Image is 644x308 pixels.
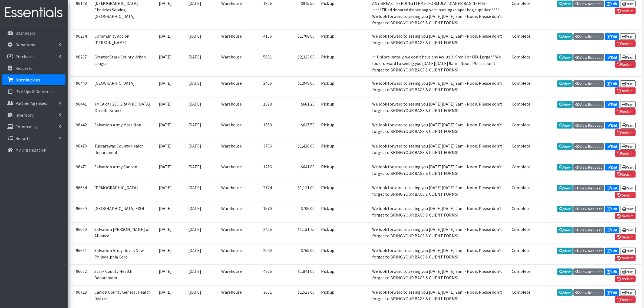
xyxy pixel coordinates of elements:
[70,29,91,50] td: 96234
[605,33,619,40] a: Edit
[275,160,318,181] td: $641.00
[557,289,573,296] a: View
[70,264,91,285] td: 96662
[573,143,604,150] a: View Request
[605,268,619,275] a: Edit
[508,244,534,264] td: Complete
[185,160,218,181] td: [DATE]
[275,181,318,202] td: $1,111.00
[369,50,508,76] td: ** Unfortunately, we don't have any Adults X-Small or XXX-Large.** We look forward to seeing you ...
[218,181,248,202] td: Warehouse
[70,97,91,118] td: 96441
[70,160,91,181] td: 96471
[620,143,636,150] a: Print
[573,1,604,7] a: View Request
[605,122,619,129] a: Edit
[573,268,604,275] a: View Request
[369,118,508,139] td: We look forward to seeing you [DATE][DATE] 9am - Noon. Please don't forget to BRING YOUR BAGS & C...
[557,80,573,87] a: View
[185,118,218,139] td: [DATE]
[15,147,46,153] p: My Organization
[369,202,508,223] td: We look forward to seeing you [DATE][DATE] 9am - Noon. Please don't forget to BRING YOUR BAGS & C...
[275,76,318,97] td: $1,048.00
[605,80,619,87] a: Edit
[248,160,275,181] td: 1216
[508,181,534,202] td: Complete
[70,202,91,223] td: 96659
[218,286,248,306] td: Warehouse
[248,97,275,118] td: 1398
[248,118,275,139] td: 1550
[275,264,318,285] td: $1,841.00
[557,206,573,212] a: View
[620,33,636,40] a: Print
[156,97,185,118] td: [DATE]
[275,139,318,160] td: $1,428.00
[156,118,185,139] td: [DATE]
[557,248,573,254] a: View
[2,145,65,155] a: My Organization
[318,160,343,181] td: Pick up
[318,264,343,285] td: Pick up
[218,76,248,97] td: Warehouse
[91,264,156,285] td: Stark County Health Department
[248,29,275,50] td: 4156
[508,286,534,306] td: Complete
[156,29,185,50] td: [DATE]
[91,118,156,139] td: Salvation Army Massillon
[508,139,534,160] td: Complete
[620,206,636,212] a: Print
[185,139,218,160] td: [DATE]
[615,150,636,157] a: Reclaim
[218,139,248,160] td: Warehouse
[185,76,218,97] td: [DATE]
[605,101,619,108] a: Edit
[615,87,636,94] a: Reclaim
[15,54,34,59] p: Purchases
[318,29,343,50] td: Pick up
[620,268,636,275] a: Print
[369,29,508,50] td: We look forward to seeing you [DATE][DATE] 9am - Noon. Please don't forget to BRING YOUR BAGS & C...
[185,286,218,306] td: [DATE]
[508,202,534,223] td: Complete
[275,50,318,76] td: $2,323.00
[15,65,32,71] p: Requests
[275,286,318,306] td: $1,513.00
[369,160,508,181] td: We look forward to seeing you [DATE][DATE] 9am - Noon. Please don't forget to BRING YOUR BAGS & C...
[218,264,248,285] td: Warehouse
[620,289,636,296] a: Print
[318,244,343,264] td: Pick up
[2,86,65,97] a: Pick Ups & Deliveries
[275,118,318,139] td: $617.50
[557,101,573,108] a: View
[275,244,318,264] td: $765.00
[156,181,185,202] td: [DATE]
[156,76,185,97] td: [DATE]
[318,118,343,139] td: Pick up
[620,185,636,191] a: Print
[508,223,534,244] td: Complete
[91,76,156,97] td: [GEOGRAPHIC_DATA]
[573,33,604,40] a: View Request
[620,54,636,61] a: Print
[70,118,91,139] td: 96442
[248,50,275,76] td: 5681
[15,100,47,106] p: Partner Agencies
[275,223,318,244] td: $1,131.75
[218,223,248,244] td: Warehouse
[91,160,156,181] td: Salvation Army Canton
[318,76,343,97] td: Pick up
[620,248,636,254] a: Print
[70,286,91,306] td: 96728
[620,164,636,171] a: Print
[318,223,343,244] td: Pick up
[2,110,65,120] a: Inventory
[156,139,185,160] td: [DATE]
[218,29,248,50] td: Warehouse
[620,1,636,7] a: Print
[156,202,185,223] td: [DATE]
[615,108,636,115] a: Reclaim
[185,29,218,50] td: [DATE]
[615,192,636,198] a: Reclaim
[70,50,91,76] td: 96237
